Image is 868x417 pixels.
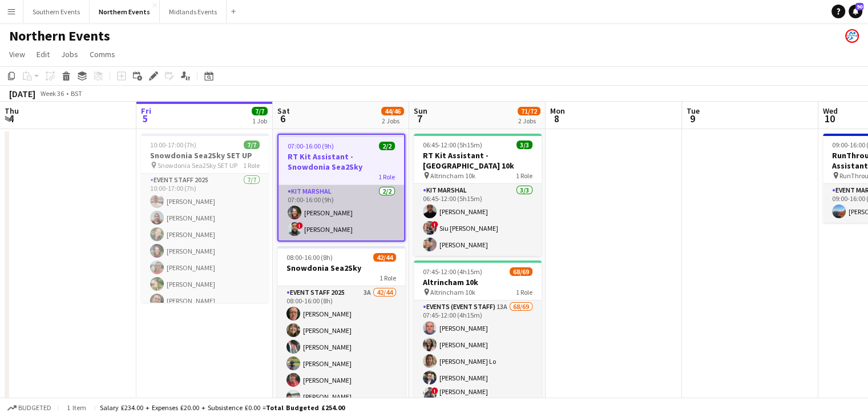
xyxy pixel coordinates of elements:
[516,141,532,149] span: 3/3
[278,151,404,172] h3: RT Kit Assistant - Snowdonia Sea2Sky
[244,141,260,149] span: 7/7
[430,171,475,180] span: Altrincham 10k
[277,246,405,415] app-job-card: 08:00-16:00 (8h)42/44Snowdonia Sea2Sky1 RoleEvent Staff 20253A42/4408:00-16:00 (8h)[PERSON_NAME][...
[423,141,482,149] span: 06:45-12:00 (5h15m)
[61,49,78,59] span: Jobs
[38,89,66,98] span: Week 36
[9,49,25,59] span: View
[381,107,404,115] span: 44/46
[32,47,54,62] a: Edit
[855,3,863,10] span: 90
[414,134,542,256] app-job-card: 06:45-12:00 (5h15m)3/3RT Kit Assistant - [GEOGRAPHIC_DATA] 10k Altrincham 10k1 RoleKit Marshal3/3...
[414,184,542,256] app-card-role: Kit Marshal3/306:45-12:00 (5h15m)[PERSON_NAME]!Siu [PERSON_NAME][PERSON_NAME]
[382,117,403,125] div: 2 Jobs
[141,174,269,312] app-card-role: Event Staff 20257/710:00-17:00 (7h)[PERSON_NAME][PERSON_NAME][PERSON_NAME][PERSON_NAME][PERSON_NA...
[6,402,53,414] button: Budgeted
[412,112,427,125] span: 7
[150,141,196,149] span: 10:00-17:00 (7h)
[85,47,120,62] a: Comms
[685,112,700,125] span: 9
[252,107,268,115] span: 7/7
[90,1,160,23] button: Northern Events
[378,173,395,181] span: 1 Role
[9,88,35,99] div: [DATE]
[518,117,540,125] div: 2 Jobs
[141,106,151,116] span: Fri
[286,253,333,262] span: 08:00-16:00 (8h)
[9,27,110,45] h1: Northern Events
[5,47,30,62] a: View
[71,89,82,98] div: BST
[141,134,269,303] app-job-card: 10:00-17:00 (7h)7/7Snowdonia Sea2Sky SET UP Snowdonia Sea2Sky SET UP1 RoleEvent Staff 20257/710:0...
[3,112,19,125] span: 4
[266,403,345,412] span: Total Budgeted £254.00
[288,142,334,150] span: 07:00-16:00 (9h)
[277,106,290,116] span: Sat
[296,222,303,229] span: !
[158,161,237,170] span: Snowdonia Sea2Sky SET UP
[160,1,227,23] button: Midlands Events
[380,274,396,282] span: 1 Role
[516,171,532,180] span: 1 Role
[431,221,438,228] span: !
[510,267,532,276] span: 68/69
[821,112,838,125] span: 10
[252,117,267,125] div: 1 Job
[56,47,83,62] a: Jobs
[373,253,396,262] span: 42/44
[430,288,475,296] span: Altrincham 10k
[141,150,269,161] h3: Snowdonia Sea2Sky SET UP
[90,49,115,59] span: Comms
[37,49,50,59] span: Edit
[276,112,290,125] span: 6
[18,404,51,412] span: Budgeted
[550,106,565,116] span: Mon
[845,29,859,43] app-user-avatar: RunThrough Events
[23,1,90,23] button: Southern Events
[243,161,260,170] span: 1 Role
[379,142,395,150] span: 2/2
[5,106,19,116] span: Thu
[431,387,438,394] span: !
[414,277,542,287] h3: Altrincham 10k
[823,106,838,116] span: Wed
[849,5,862,18] a: 90
[277,263,405,273] h3: Snowdonia Sea2Sky
[100,403,345,412] div: Salary £234.00 + Expenses £20.00 + Subsistence £0.00 =
[277,134,405,242] app-job-card: 07:00-16:00 (9h)2/2RT Kit Assistant - Snowdonia Sea2Sky1 RoleKit Marshal2/207:00-16:00 (9h)[PERSO...
[423,267,482,276] span: 07:45-12:00 (4h15m)
[687,106,700,116] span: Tue
[63,403,90,412] span: 1 item
[139,112,151,125] span: 5
[518,107,540,115] span: 71/72
[516,288,532,296] span: 1 Role
[278,185,404,240] app-card-role: Kit Marshal2/207:00-16:00 (9h)[PERSON_NAME]![PERSON_NAME]
[414,150,542,171] h3: RT Kit Assistant - [GEOGRAPHIC_DATA] 10k
[548,112,565,125] span: 8
[414,106,427,116] span: Sun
